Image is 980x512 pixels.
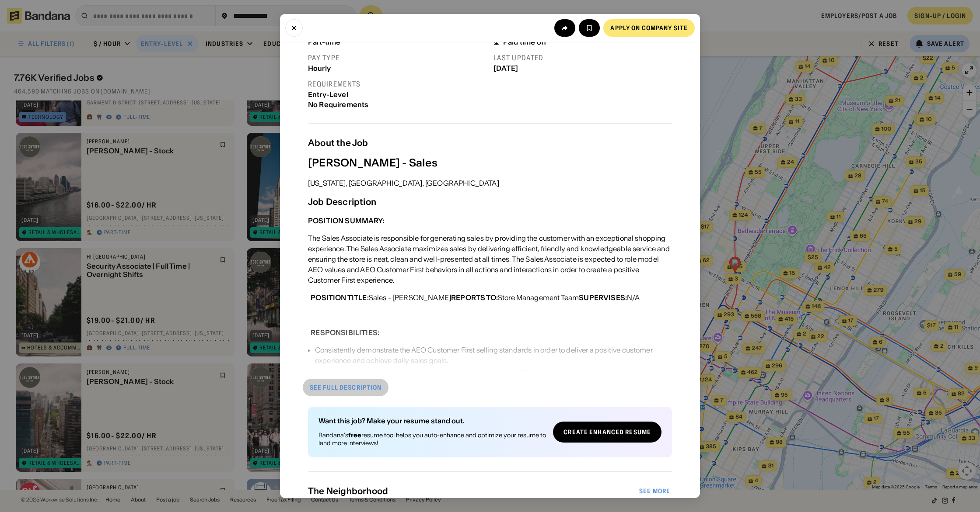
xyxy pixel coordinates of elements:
div: Pay type [308,53,486,62]
div: Sales - [PERSON_NAME] Store Management Team N/A [308,292,640,303]
div: Job Description [308,195,376,208]
div: POSITION SUMMARY: [308,216,385,225]
div: Requirements [308,80,486,89]
div: [PERSON_NAME] - Sales [308,155,437,171]
div: Hourly [308,64,486,73]
div: Consistently demonstrate the AEO Customer First selling standards in order to deliver a positive ... [315,345,672,366]
div: [DATE] [493,64,672,73]
div: About the Job [308,138,672,148]
div: See full description [310,384,381,391]
b: free [348,431,361,439]
div: See more [639,488,670,494]
div: POSITION TITLE: [311,293,368,302]
div: Drive AE brand loyalty through being knowledgeable about all AEO loyalty programs and consistentl... [315,367,672,388]
div: Want this job? Make your resume stand out. [318,417,546,424]
div: No Requirements [308,100,486,109]
div: RESPONSIBILITIES: [311,328,379,337]
div: Bandana's resume tool helps you auto-enhance and optimize your resume to land more interviews! [318,431,546,447]
div: Create Enhanced Resume [563,429,651,435]
div: Apply on company site [610,25,688,31]
div: REPORTS TO: [451,293,498,302]
div: Last updated [493,53,672,62]
div: The Neighborhood [308,486,637,496]
button: Close [285,19,303,37]
div: SUPERVISES: [579,293,627,302]
div: Entry-Level [308,90,486,99]
div: The Sales Associate is responsible for generating sales by providing the customer with an excepti... [308,233,672,285]
div: [US_STATE], [GEOGRAPHIC_DATA], [GEOGRAPHIC_DATA] [308,178,499,188]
